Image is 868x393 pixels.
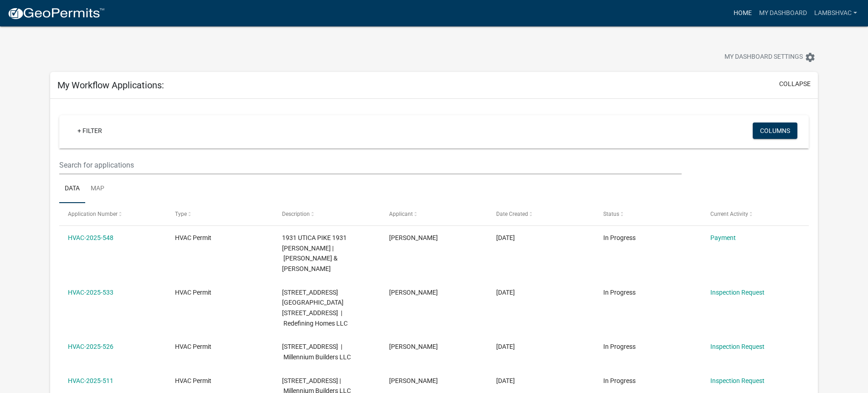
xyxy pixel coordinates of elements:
a: Data [59,174,85,204]
span: 08/22/2025 [496,343,515,350]
span: Description [282,211,310,217]
span: 08/15/2025 [496,377,515,384]
datatable-header-cell: Date Created [488,203,595,225]
span: Status [603,211,619,217]
span: 924 CHESTNUT STREET, EAST 924 E Chestnut Street | Redefining Homes LLC [282,289,348,327]
span: 08/26/2025 [496,289,515,296]
span: HVAC Permit [175,289,211,296]
h5: My Workflow Applications: [57,80,164,91]
span: In Progress [603,377,636,384]
button: My Dashboard Settingssettings [717,48,823,66]
span: Sara Lamb [389,234,438,241]
a: HVAC-2025-548 [68,234,113,241]
span: HVAC Permit [175,343,211,350]
span: 2084 ASTER DRIVE | Millennium Builders LLC [282,343,351,361]
button: Columns [753,122,797,139]
a: Payment [710,234,736,241]
span: Application Number [68,211,118,217]
a: HVAC-2025-533 [68,289,113,296]
a: Home [730,5,755,22]
span: 1931 UTICA PIKE 1931 Utica Pike | Sanger Larry & Linda J [282,234,347,272]
span: Current Activity [710,211,748,217]
datatable-header-cell: Application Number [59,203,166,225]
span: 09/03/2025 [496,234,515,241]
a: HVAC-2025-511 [68,377,113,384]
span: In Progress [603,343,636,350]
span: Sara Lamb [389,289,438,296]
span: In Progress [603,289,636,296]
a: HVAC-2025-526 [68,343,113,350]
datatable-header-cell: Description [273,203,380,225]
a: Inspection Request [710,377,765,384]
i: settings [805,52,816,63]
a: + Filter [70,122,109,139]
a: Inspection Request [710,289,765,296]
a: Lambshvac [811,5,861,22]
span: My Dashboard Settings [724,52,803,63]
button: collapse [779,79,811,89]
span: Sara Lamb [389,343,438,350]
a: Map [85,174,110,204]
span: In Progress [603,234,636,241]
input: Search for applications [59,156,681,174]
span: Type [175,211,187,217]
span: HVAC Permit [175,234,211,241]
datatable-header-cell: Status [594,203,701,225]
span: Applicant [389,211,413,217]
span: HVAC Permit [175,377,211,384]
a: Inspection Request [710,343,765,350]
datatable-header-cell: Applicant [380,203,488,225]
a: My Dashboard [755,5,811,22]
datatable-header-cell: Type [166,203,273,225]
datatable-header-cell: Current Activity [701,203,808,225]
span: Sara Lamb [389,377,438,384]
span: Date Created [496,211,528,217]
